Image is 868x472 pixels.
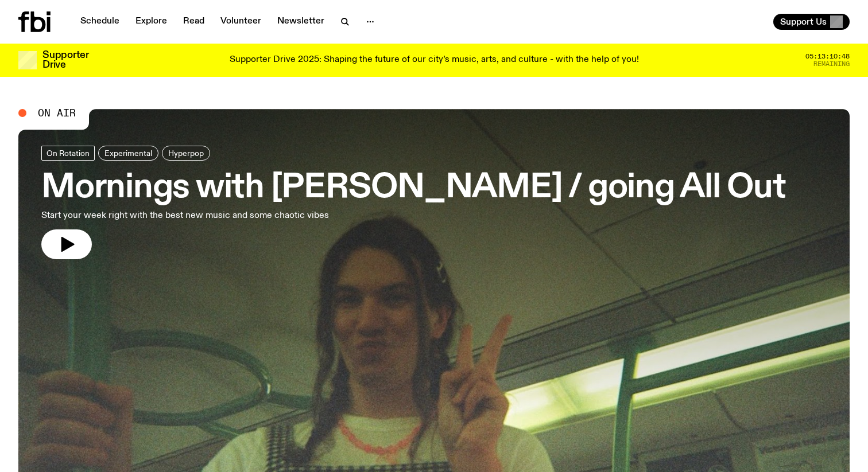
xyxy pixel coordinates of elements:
[41,172,786,204] h3: Mornings with [PERSON_NAME] / going All Out
[813,61,850,67] span: Remaining
[270,14,331,30] a: Newsletter
[104,149,152,157] span: Experimental
[805,53,850,60] span: 05:13:10:48
[162,146,210,161] a: Hyperpop
[41,146,95,161] a: On Rotation
[73,14,126,30] a: Schedule
[780,17,827,27] span: Support Us
[38,108,76,118] span: On Air
[98,146,158,161] a: Experimental
[46,149,90,157] span: On Rotation
[230,55,639,65] p: Supporter Drive 2025: Shaping the future of our city’s music, arts, and culture - with the help o...
[41,146,786,259] a: Mornings with [PERSON_NAME] / going All OutStart your week right with the best new music and some...
[41,209,335,223] p: Start your week right with the best new music and some chaotic vibes
[176,14,211,30] a: Read
[42,50,88,70] h3: Supporter Drive
[129,14,174,30] a: Explore
[214,14,268,30] a: Volunteer
[773,14,850,30] button: Support Us
[168,149,204,157] span: Hyperpop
